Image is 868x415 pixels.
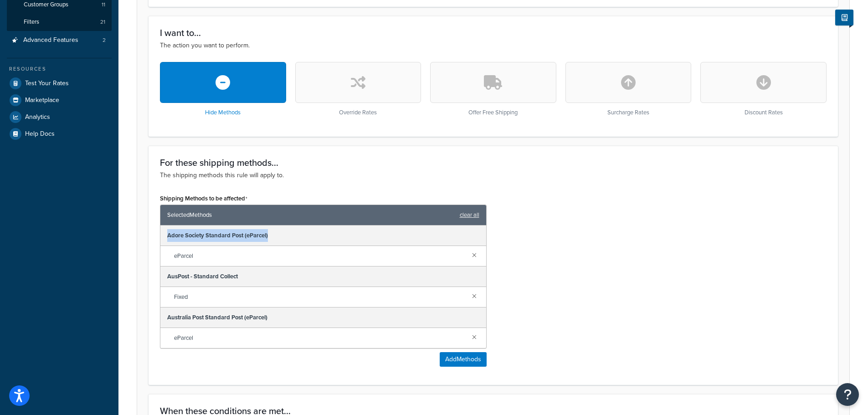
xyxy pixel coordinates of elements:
[160,266,486,287] div: AusPost - Standard Collect
[835,10,853,26] button: Show Help Docs
[430,62,556,116] div: Offer Free Shipping
[7,65,112,73] div: Resources
[174,332,465,344] span: eParcel
[102,1,105,9] span: 11
[174,250,465,262] span: eParcel
[167,209,455,221] span: Selected Methods
[100,18,105,26] span: 21
[23,36,78,44] span: Advanced Features
[103,36,106,44] span: 2
[25,80,69,87] span: Test Your Rates
[7,14,112,31] a: Filters21
[24,18,39,26] span: Filters
[565,62,692,116] div: Surcharge Rates
[700,62,827,116] div: Discount Rates
[7,32,112,49] li: Advanced Features
[7,75,112,92] a: Test Your Rates
[160,170,827,180] p: The shipping methods this rule will apply to.
[7,92,112,108] a: Marketplace
[160,307,486,328] div: Australia Post Standard Post (eParcel)
[25,97,59,104] span: Marketplace
[7,109,112,125] a: Analytics
[160,158,827,168] h3: For these shipping methods...
[295,62,421,116] div: Override Rates
[7,32,112,49] a: Advanced Features2
[24,1,68,9] span: Customer Groups
[460,209,479,221] a: clear all
[160,195,247,202] label: Shipping Methods to be affected
[160,41,827,51] p: The action you want to perform.
[160,225,486,246] div: Adore Society Standard Post (eParcel)
[25,113,50,121] span: Analytics
[7,126,112,142] a: Help Docs
[440,352,487,367] button: AddMethods
[160,28,827,38] h3: I want to...
[25,130,55,138] span: Help Docs
[7,14,112,31] li: Filters
[174,291,465,303] span: Fixed
[836,383,859,406] button: Open Resource Center
[160,62,286,116] div: Hide Methods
